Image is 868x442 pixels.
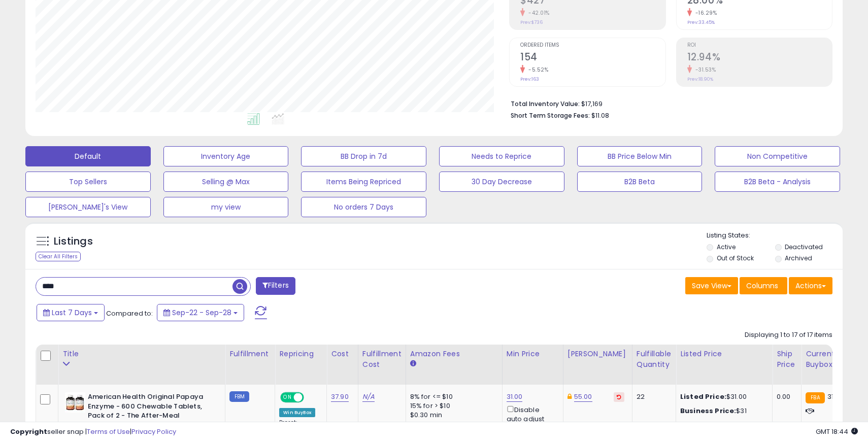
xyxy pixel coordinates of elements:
[62,349,221,359] div: Title
[577,146,703,166] button: BB Price Below Min
[511,99,580,108] b: Total Inventory Value:
[680,406,764,416] div: $31
[715,146,840,166] button: Non Competitive
[172,308,231,318] span: Sep-22 - Sep-28
[680,349,768,359] div: Listed Price
[362,349,402,370] div: Fulfillment Cost
[827,392,840,401] span: 31.2
[36,252,81,261] div: Clear All Filters
[439,172,564,192] button: 30 Day Decrease
[37,304,105,321] button: Last 7 Days
[229,391,249,402] small: FBM
[520,76,539,82] small: Prev: 163
[439,146,564,166] button: Needs to Reprice
[520,43,665,48] span: Ordered Items
[591,111,609,120] span: $11.08
[301,197,426,217] button: No orders 7 Days
[692,9,717,17] small: -16.29%
[507,404,555,433] div: Disable auto adjust min
[525,9,550,17] small: -42.01%
[574,392,592,402] a: 55.00
[163,197,289,217] button: my view
[511,97,825,109] li: $17,169
[106,309,153,318] span: Compared to:
[157,304,244,321] button: Sep-22 - Sep-28
[717,254,754,262] label: Out of Stock
[87,427,130,436] a: Terms of Use
[707,231,842,241] p: Listing States:
[410,349,498,359] div: Amazon Fees
[687,43,832,48] span: ROI
[511,111,590,120] b: Short Term Storage Fees:
[25,172,151,192] button: Top Sellers
[507,349,559,359] div: Min Price
[745,330,832,340] div: Displaying 1 to 17 of 17 items
[25,146,151,166] button: Default
[131,427,176,436] a: Privacy Policy
[680,392,726,401] b: Listed Price:
[331,392,349,402] a: 37.90
[520,51,665,65] h2: 154
[301,172,426,192] button: Items Being Repriced
[281,393,294,402] span: ON
[163,172,289,192] button: Selling @ Max
[10,427,47,436] strong: Copyright
[507,392,523,402] a: 31.00
[410,411,494,420] div: $0.30 min
[637,392,668,401] div: 22
[279,408,315,417] div: Win BuyBox
[88,392,211,442] b: American Health Original Papaya Enzyme - 600 Chewable Tablets, Pack of 2 - The After-Meal Supplem...
[816,427,858,436] span: 2025-10-7 18:44 GMT
[806,392,824,403] small: FBA
[256,277,295,295] button: Filters
[362,392,375,402] a: N/A
[410,401,494,411] div: 15% for > $10
[567,349,628,359] div: [PERSON_NAME]
[279,349,322,359] div: Repricing
[525,66,548,74] small: -5.52%
[685,277,738,294] button: Save View
[52,308,92,318] span: Last 7 Days
[229,349,271,359] div: Fulfillment
[163,146,289,166] button: Inventory Age
[777,349,797,370] div: Ship Price
[692,66,716,74] small: -31.53%
[10,427,176,437] div: seller snap | |
[785,243,823,251] label: Deactivated
[65,392,85,413] img: 51H5I-tk84L._SL40_.jpg
[303,393,319,402] span: OFF
[301,146,426,166] button: BB Drop in 7d
[637,349,672,370] div: Fulfillable Quantity
[715,172,840,192] button: B2B Beta - Analysis
[785,254,812,262] label: Archived
[746,281,778,291] span: Columns
[410,359,416,368] small: Amazon Fees.
[54,234,93,249] h5: Listings
[331,349,354,359] div: Cost
[687,51,832,65] h2: 12.94%
[520,19,543,25] small: Prev: $736
[680,406,736,416] b: Business Price:
[410,392,494,401] div: 8% for <= $10
[789,277,832,294] button: Actions
[577,172,703,192] button: B2B Beta
[680,392,764,401] div: $31.00
[777,392,793,401] div: 0.00
[25,197,151,217] button: [PERSON_NAME]'s View
[687,19,715,25] small: Prev: 33.45%
[717,243,736,251] label: Active
[806,349,858,370] div: Current Buybox Price
[687,76,713,82] small: Prev: 18.90%
[740,277,787,294] button: Columns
